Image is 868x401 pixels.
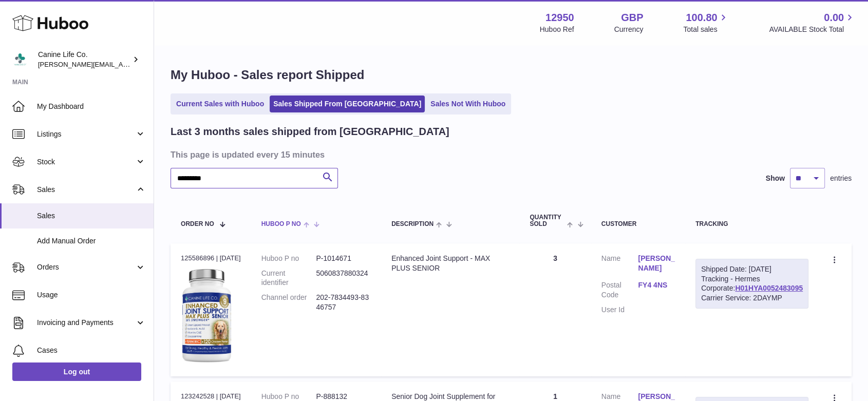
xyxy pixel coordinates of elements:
span: My Dashboard [37,102,146,111]
span: Add Manual Order [37,236,146,246]
span: Quantity Sold [530,214,564,227]
span: 0.00 [824,11,844,25]
div: Tracking - Hermes Corporate: [695,259,808,309]
span: Stock [37,157,135,167]
a: Sales Shipped From [GEOGRAPHIC_DATA] [270,96,425,112]
span: Total sales [683,25,729,34]
span: Huboo P no [261,221,301,227]
span: Sales [37,185,135,195]
div: Shipped Date: [DATE] [701,264,803,274]
dt: Channel order [261,293,316,312]
dd: P-1014671 [316,254,371,263]
strong: GBP [621,11,643,25]
a: Sales Not With Huboo [427,96,509,112]
span: Usage [37,290,146,300]
a: H01HYA0052483095 [735,284,803,292]
span: Description [391,221,433,227]
span: AVAILABLE Stock Total [769,25,856,34]
span: Listings [37,129,135,139]
div: Huboo Ref [540,25,574,34]
dt: User Id [601,305,638,315]
label: Show [766,174,785,183]
div: Canine Life Co. [38,50,130,69]
a: Log out [12,362,141,381]
span: Invoicing and Payments [37,318,135,328]
div: Currency [614,25,644,34]
dt: Name [601,254,638,276]
div: Carrier Service: 2DAYMP [701,293,803,303]
span: 100.80 [686,11,717,25]
span: Order No [181,221,214,227]
a: 0.00 AVAILABLE Stock Total [769,11,856,34]
dt: Current identifier [261,269,316,288]
img: 129501732536582.jpg [181,266,232,364]
h3: This page is updated every 15 minutes [171,149,849,160]
img: kevin@clsgltd.co.uk [12,52,28,67]
div: Tracking [695,221,808,227]
div: Enhanced Joint Support - MAX PLUS SENIOR [391,254,509,273]
dd: 5060837880324 [316,269,371,288]
td: 3 [519,243,591,376]
a: 100.80 Total sales [683,11,729,34]
strong: 12950 [545,11,574,25]
dd: 202-7834493-8346757 [316,293,371,312]
h2: Last 3 months sales shipped from [GEOGRAPHIC_DATA] [171,125,449,139]
span: Sales [37,211,146,221]
a: FY4 4NS [638,280,675,290]
dt: Huboo P no [261,254,316,263]
div: Customer [601,221,675,227]
dt: Postal Code [601,280,638,300]
div: 123242528 | [DATE] [181,392,241,401]
a: Current Sales with Huboo [173,96,268,112]
div: 125586896 | [DATE] [181,254,241,263]
a: [PERSON_NAME] [638,254,675,273]
h1: My Huboo - Sales report Shipped [171,67,852,83]
span: entries [830,174,852,183]
span: [PERSON_NAME][EMAIL_ADDRESS][DOMAIN_NAME] [38,60,206,68]
span: Orders [37,262,135,272]
span: Cases [37,346,146,355]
